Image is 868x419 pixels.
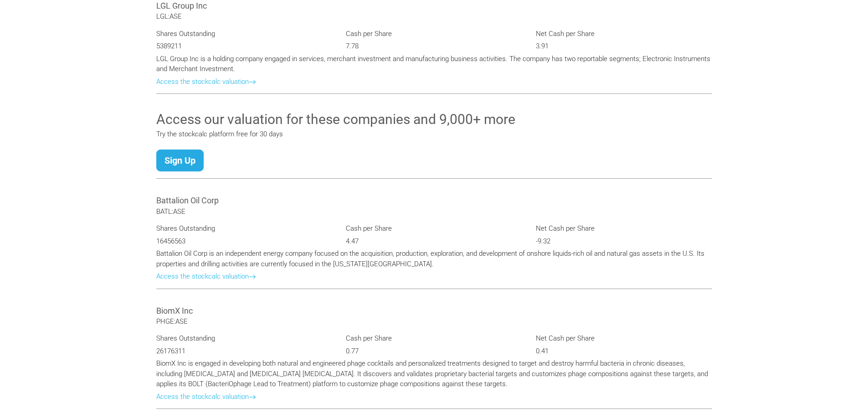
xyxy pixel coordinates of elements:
h3: Battalion Oil Corp [156,195,712,206]
p: Cash per Share [346,333,522,344]
a: Access the stockcalc valuation [156,272,256,280]
p: 4.47 [346,236,522,247]
span: LGL:ASE [156,12,182,21]
p: 0.41 [536,346,712,357]
h3: Access our valuation for these companies and 9,000+ more [156,110,712,129]
span: BATL:ASE [156,207,185,216]
p: Cash per Share [346,29,522,39]
p: 26176311 [156,346,333,357]
p: Try the stockcalc platform free for 30 days [156,129,712,140]
p: 0.77 [346,346,522,357]
a: Access the stockcalc valuation [156,78,256,86]
p: 7.78 [346,41,522,52]
p: Net Cash per Share [536,223,712,234]
span: PHGE:ASE [156,317,188,326]
p: Shares Outstanding [156,223,333,234]
p: 5389211 [156,41,333,52]
p: Cash per Share [346,223,522,234]
p: -9.32 [536,236,712,247]
p: Battalion Oil Corp is an independent energy company focused on the acquisition, production, explo... [156,248,712,269]
p: Shares Outstanding [156,29,333,39]
h3: BiomX Inc [156,305,712,316]
a: Sign Up [156,150,204,171]
p: Net Cash per Share [536,333,712,344]
a: Access the stockcalc valuation [156,393,256,401]
p: Net Cash per Share [536,29,712,39]
p: Shares Outstanding [156,333,333,344]
p: BiomX Inc is engaged in developing both natural and engineered phage cocktails and personalized t... [156,358,712,389]
p: 3.91 [536,41,712,52]
p: LGL Group Inc is a holding company engaged in services, merchant investment and manufacturing bus... [156,54,712,74]
p: 16456563 [156,236,333,247]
